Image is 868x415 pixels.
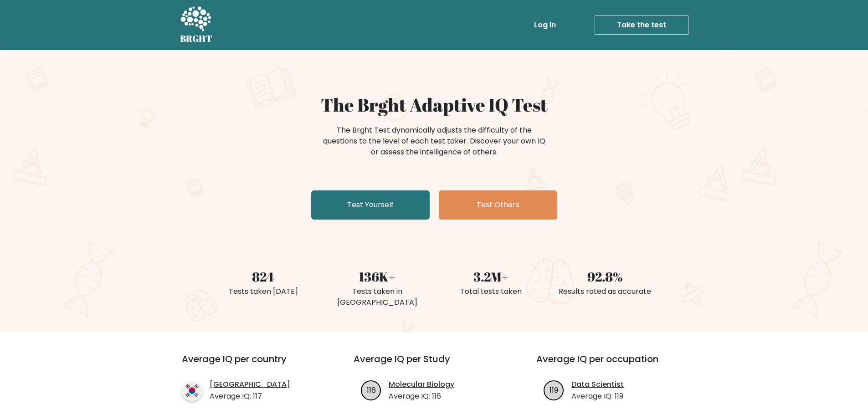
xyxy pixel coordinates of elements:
[320,125,548,158] div: The Brght Test dynamically adjusts the difficulty of the questions to the level of each test take...
[439,190,557,220] a: Test Others
[440,267,543,286] div: 3.2M+
[182,380,202,401] img: country
[550,384,558,395] text: 119
[354,354,514,375] h3: Average IQ per Study
[571,391,624,402] p: Average IQ: 119
[571,379,624,390] a: Data Scientist
[311,190,430,220] a: Test Yourself
[212,94,657,116] h1: The Brght Adaptive IQ Test
[210,391,290,402] p: Average IQ: 117
[440,286,543,297] div: Total tests taken
[326,286,429,308] div: Tests taken in [GEOGRAPHIC_DATA]
[210,379,290,390] a: [GEOGRAPHIC_DATA]
[212,267,315,286] div: 824
[554,286,657,297] div: Results rated as accurate
[389,379,454,390] a: Molecular Biology
[389,391,454,402] p: Average IQ: 116
[180,33,213,44] h5: BRGHT
[367,384,376,395] text: 116
[530,16,560,34] a: Log in
[326,267,429,286] div: 136K+
[595,15,688,35] a: Take the test
[182,354,321,375] h3: Average IQ per country
[536,354,697,375] h3: Average IQ per occupation
[212,286,315,297] div: Tests taken [DATE]
[554,267,657,286] div: 92.8%
[180,4,213,46] a: BRGHT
